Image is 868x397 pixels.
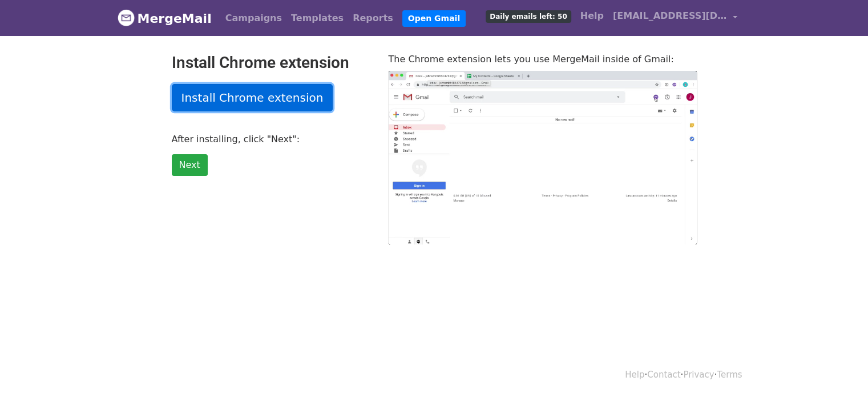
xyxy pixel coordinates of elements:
a: Templates [286,7,348,30]
a: Help [625,370,644,380]
a: MergeMail [118,6,212,30]
a: Reports [348,7,398,30]
a: Terms [717,370,742,380]
p: After installing, click "Next": [172,133,372,145]
a: Privacy [683,370,714,380]
a: Help [576,5,608,27]
a: Contact [647,370,680,380]
img: MergeMail logo [118,9,135,26]
iframe: Chat Widget [811,342,868,397]
a: Open Gmail [402,10,466,27]
a: Campaigns [221,7,286,30]
a: Install Chrome extension [172,84,333,111]
p: The Chrome extension lets you use MergeMail inside of Gmail: [389,53,697,65]
h2: Install Chrome extension [172,53,372,73]
span: Daily emails left: 50 [486,10,571,23]
a: Next [172,154,208,176]
span: [EMAIL_ADDRESS][DOMAIN_NAME] [613,9,727,23]
a: Daily emails left: 50 [481,5,575,27]
div: Widget chat [811,342,868,397]
a: [EMAIL_ADDRESS][DOMAIN_NAME] [608,5,742,31]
